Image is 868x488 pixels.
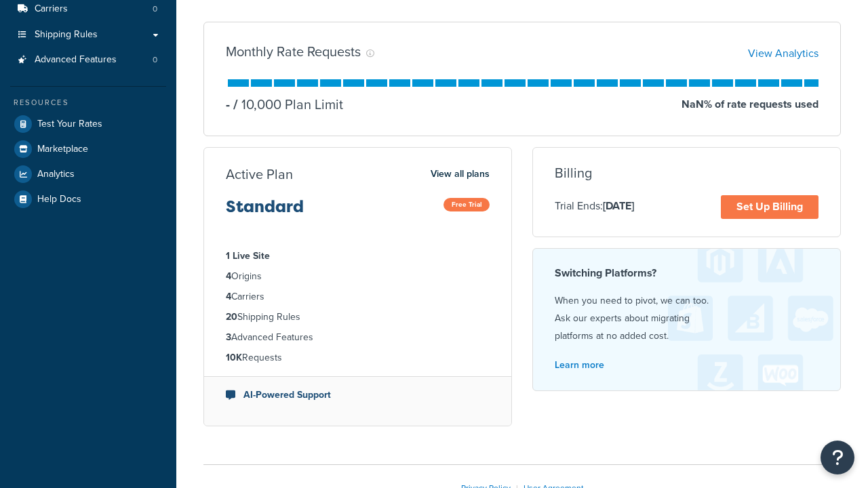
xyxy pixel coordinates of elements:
[226,269,231,283] strong: 4
[37,169,75,180] span: Analytics
[226,198,304,226] h3: Standard
[10,47,166,73] li: Advanced Features
[226,350,242,365] strong: 10K
[10,47,166,73] a: Advanced Features 0
[226,330,490,345] li: Advanced Features
[226,44,361,59] h3: Monthly Rate Requests
[226,269,490,284] li: Origins
[226,330,231,344] strong: 3
[603,198,634,213] strong: [DATE]
[35,3,68,15] span: Carriers
[10,187,166,211] a: Help Docs
[443,198,490,211] span: Free Trial
[226,388,490,403] li: AI-Powered Support
[226,289,490,304] li: Carriers
[226,310,237,324] strong: 20
[10,162,166,186] a: Analytics
[37,144,88,155] span: Marketplace
[226,289,231,304] strong: 4
[748,45,818,61] a: View Analytics
[153,3,157,15] span: 0
[37,119,102,130] span: Test Your Rates
[35,29,98,41] span: Shipping Rules
[10,137,166,161] a: Marketplace
[35,54,117,66] span: Advanced Features
[226,95,230,114] p: -
[682,95,818,114] p: NaN % of rate requests used
[10,112,166,136] a: Test Your Rates
[226,350,490,365] li: Requests
[10,22,166,47] a: Shipping Rules
[226,167,293,182] h3: Active Plan
[555,165,592,180] h3: Billing
[555,292,818,345] p: When you need to pivot, we can too. Ask our experts about migrating platforms at no added cost.
[431,165,490,183] a: View all plans
[233,94,238,115] span: /
[555,265,818,281] h4: Switching Platforms?
[226,310,490,325] li: Shipping Rules
[10,97,166,108] div: Resources
[153,54,157,66] span: 0
[721,195,818,219] a: Set Up Billing
[230,95,343,114] p: 10,000 Plan Limit
[226,249,270,263] strong: 1 Live Site
[555,358,604,372] a: Learn more
[555,197,634,215] p: Trial Ends:
[821,441,854,474] button: Open Resource Center
[37,194,81,205] span: Help Docs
